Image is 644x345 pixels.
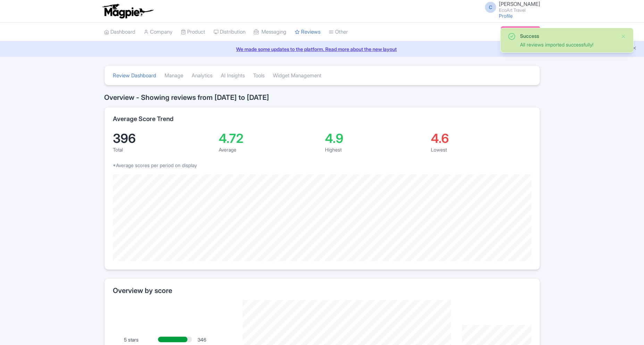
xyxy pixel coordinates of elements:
[101,3,154,19] img: logo-ab69f6fb50320c5b225c76a69d11143b.png
[165,66,183,85] a: Manage
[181,23,205,42] a: Product
[499,1,540,7] span: [PERSON_NAME]
[214,23,245,42] a: Distribution
[520,32,615,40] div: Success
[499,13,513,19] a: Profile
[431,146,532,153] div: Lowest
[329,23,348,42] a: Other
[325,132,426,145] div: 4.9
[485,2,496,13] span: C
[113,287,532,294] h2: Overview by score
[632,45,637,53] button: Close announcement
[113,162,532,169] p: *Average scores per period on display
[501,26,540,37] a: Subscription
[113,115,174,122] h2: Average Score Trend
[192,66,212,85] a: Analytics
[219,132,319,145] div: 4.72
[104,23,135,42] a: Dashboard
[253,66,265,85] a: Tools
[104,94,540,101] h2: Overview - Showing reviews from [DATE] to [DATE]
[325,146,426,153] div: Highest
[254,23,286,42] a: Messaging
[113,146,214,153] div: Total
[621,32,626,41] button: Close
[4,45,640,53] a: We made some updates to the platform. Read more about the new layout
[273,66,321,85] a: Widget Management
[431,132,532,145] div: 4.6
[295,23,320,42] a: Reviews
[219,146,319,153] div: Average
[520,41,615,48] div: All reviews imported successfully!
[499,8,540,12] small: EcoArt Travel
[198,336,232,343] div: 346
[221,66,245,85] a: AI Insights
[113,66,156,85] a: Review Dashboard
[124,336,158,343] div: 5 stars
[113,132,214,145] div: 396
[481,1,540,12] a: C [PERSON_NAME] EcoArt Travel
[144,23,173,42] a: Company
